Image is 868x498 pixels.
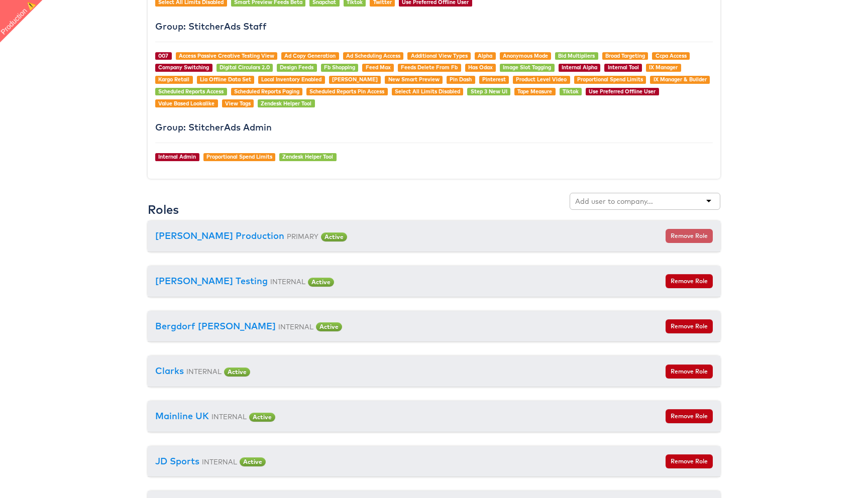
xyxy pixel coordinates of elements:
[401,64,458,71] a: Feeds Delete From Fb
[666,229,713,243] button: Remove Role
[654,76,707,83] a: IX Manager & Builder
[666,274,713,288] button: Remove Role
[411,52,468,59] a: Additional View Types
[280,64,313,71] a: Design Feeds
[211,412,247,421] small: INTERNAL
[155,320,276,332] a: Bergdorf [PERSON_NAME]
[155,410,209,422] a: Mainline UK
[589,88,656,95] a: Use Preferred Offline User
[240,457,266,466] span: Active
[558,52,595,59] a: Bid Multipliers
[155,230,284,241] a: [PERSON_NAME] Production
[186,367,222,376] small: INTERNAL
[284,52,336,59] a: Ad Copy Generation
[321,232,347,241] span: Active
[482,76,506,83] a: Pinterest
[388,76,440,83] a: New Smart Preview
[206,153,272,160] a: Proportional Spend Limits
[179,52,274,59] a: Access Passive Creative Testing View
[450,76,472,83] a: Pin Dash
[468,64,493,71] a: Has Odax
[158,64,209,71] a: Company Switching
[220,64,270,71] a: Digital Circulars 2.0
[309,88,384,95] a: Scheduled Reports Pin Access
[155,365,184,377] a: Clarks
[575,196,655,206] input: Add user to company...
[563,88,579,95] a: Tiktok
[666,454,713,468] button: Remove Role
[270,277,305,286] small: INTERNAL
[282,153,333,160] a: Zendesk Helper Tool
[656,52,687,59] a: Ccpa Access
[158,76,189,83] a: Kargo Retail
[155,275,268,287] a: [PERSON_NAME] Testing
[158,153,196,160] a: Internal Admin
[224,367,250,377] span: Active
[577,76,643,83] a: Proportional Spend Limits
[666,364,713,379] button: Remove Role
[332,76,378,83] a: [PERSON_NAME]
[200,76,251,83] a: Lia Offline Data Set
[155,455,199,467] a: JD Sports
[608,64,639,71] a: Internal Tool
[287,232,318,240] small: PRIMARY
[366,64,391,71] a: Feed Max
[316,322,342,331] span: Active
[649,64,678,71] a: IX Manager
[503,52,548,59] a: Anonymous Mode
[562,64,597,71] a: Internal Alpha
[666,409,713,423] button: Remove Role
[158,88,224,95] a: Scheduled Reports Access
[346,52,400,59] a: Ad Scheduling Access
[148,203,179,216] h3: Roles
[605,52,645,59] a: Broad Targeting
[395,88,460,95] a: Select All Limits Disabled
[261,76,321,83] a: Local Inventory Enabled
[249,413,275,422] span: Active
[517,88,552,95] a: Tape Measure
[308,278,334,287] span: Active
[261,100,311,107] a: Zendesk Helper Tool
[202,457,237,466] small: INTERNAL
[666,319,713,333] button: Remove Role
[478,52,492,59] a: Alpha
[324,64,355,71] a: Fb Shopping
[234,88,299,95] a: Scheduled Reports Paging
[503,64,551,71] a: Image Slot Tagging
[155,122,713,133] h4: Group: StitcherAds Admin
[225,100,251,107] a: View Tags
[516,76,567,83] a: Product Level Video
[158,100,214,107] a: Value Based Lookalike
[471,88,507,95] a: Step 3 New UI
[155,22,713,32] h4: Group: StitcherAds Staff
[278,322,313,331] small: INTERNAL
[158,52,168,59] a: 007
